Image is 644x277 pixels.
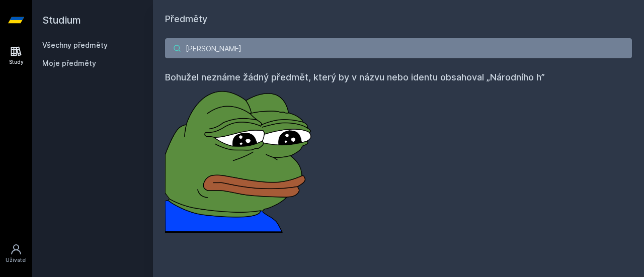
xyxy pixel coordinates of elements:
[165,12,632,26] h1: Předměty
[6,256,27,264] div: Uživatel
[2,40,30,71] a: Study
[42,41,108,49] a: Všechny předměty
[165,84,316,233] img: error_picture.png
[165,70,632,84] h4: Bohužel neznáme žádný předmět, který by v názvu nebo identu obsahoval „Národního h”
[42,58,96,68] span: Moje předměty
[165,38,632,58] input: Název nebo ident předmětu…
[2,238,30,269] a: Uživatel
[9,58,24,66] div: Study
